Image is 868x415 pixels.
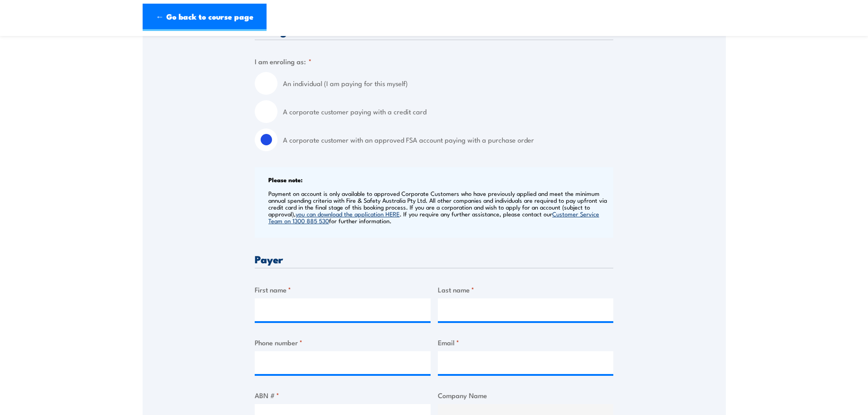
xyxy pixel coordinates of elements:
[283,72,613,95] label: An individual (I am paying for this myself)
[255,56,312,67] legend: I am enroling as:
[255,337,431,348] label: Phone number
[268,190,611,224] p: Payment on account is only available to approved Corporate Customers who have previously applied ...
[438,390,614,400] label: Company Name
[283,128,613,151] label: A corporate customer with an approved FSA account paying with a purchase order
[143,4,267,31] a: ← Go back to course page
[268,210,599,225] a: Customer Service Team on 1300 885 530
[438,337,614,348] label: Email
[438,284,614,295] label: Last name
[255,284,431,295] label: First name
[296,210,400,218] a: you can download the application HERE
[255,26,613,36] h3: Billing details
[255,254,613,264] h3: Payer
[268,175,303,184] b: Please note:
[283,100,613,123] label: A corporate customer paying with a credit card
[255,390,431,400] label: ABN #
